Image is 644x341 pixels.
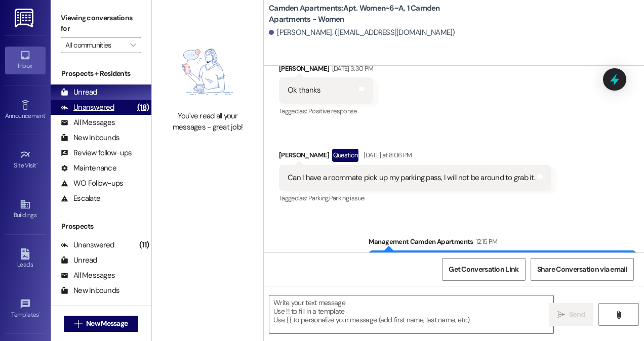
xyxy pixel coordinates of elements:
div: New Inbounds [61,285,119,296]
div: Prospects [51,221,151,232]
div: All Messages [61,117,115,128]
button: Get Conversation Link [442,258,525,281]
div: Review follow-ups [61,148,132,158]
i:  [557,311,565,319]
span: • [36,160,38,167]
div: Unanswered [61,240,114,250]
i:  [130,41,136,49]
a: Buildings [5,196,46,223]
span: Positive response [308,107,357,115]
div: [PERSON_NAME]. ([EMAIL_ADDRESS][DOMAIN_NAME]) [269,27,455,38]
span: New Message [86,318,128,329]
a: Templates • [5,295,46,323]
div: Prospects + Residents [51,68,151,79]
div: Ok thanks [288,85,320,96]
span: • [45,111,47,118]
span: Send [569,309,585,320]
span: Parking issue [329,194,365,202]
div: Maintenance [61,163,116,174]
span: Share Conversation via email [537,264,627,275]
div: All Messages [61,270,115,281]
div: Management Camden Apartments [369,236,636,250]
div: (18) [135,100,151,115]
b: Camden Apartments: Apt. Women~6~A, 1 Camden Apartments - Women [269,3,471,25]
span: Get Conversation Link [449,264,518,275]
div: [DATE] 3:30 PM [330,63,374,74]
div: [PERSON_NAME] [279,63,373,77]
div: Question [332,149,359,161]
a: Site Visit • [5,146,46,174]
span: Parking , [308,194,329,202]
div: Escalate [61,193,100,204]
div: Can I have a roommate pick up my parking pass, I will not be around to grab it. [288,173,535,183]
button: Send [549,303,593,326]
img: empty-state [163,38,252,106]
span: • [39,310,41,317]
div: WO Follow-ups [61,178,123,189]
div: [DATE] at 8:06 PM [361,150,412,160]
button: Share Conversation via email [531,258,634,281]
div: New Inbounds [61,133,119,143]
input: All communities [65,37,125,53]
div: 12:15 PM [473,236,498,247]
div: Unread [61,255,97,266]
div: Tagged as: [279,191,551,205]
div: Unanswered [61,102,114,113]
a: Leads [5,245,46,273]
i:  [74,320,82,328]
div: [PERSON_NAME] [279,149,551,165]
a: Inbox [5,47,46,74]
div: Tagged as: [279,104,373,118]
button: New Message [64,316,139,332]
div: You've read all your messages - great job! [163,111,252,133]
div: Unread [61,87,97,98]
label: Viewing conversations for [61,10,141,37]
div: (11) [137,237,151,253]
img: ResiDesk Logo [15,9,35,27]
i:  [615,311,622,319]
